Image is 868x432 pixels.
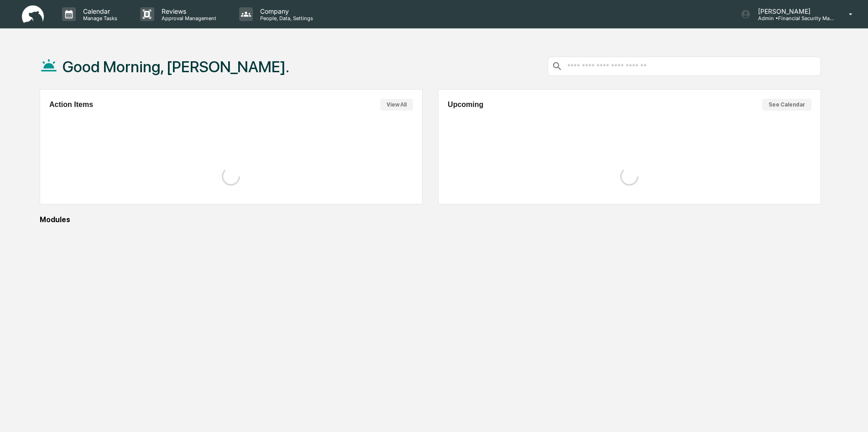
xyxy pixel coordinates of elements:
p: Reviews [154,7,221,15]
p: Calendar [76,7,122,15]
div: Modules [40,215,821,224]
h1: Good Morning, [PERSON_NAME]. [63,58,289,76]
img: logo [22,5,44,23]
h2: Upcoming [448,101,483,109]
h2: Action Items [49,101,93,109]
button: View All [380,99,413,111]
p: Manage Tasks [76,15,122,21]
p: [PERSON_NAME] [751,7,836,15]
p: People, Data, Settings [253,15,318,21]
p: Admin • Financial Security Management [751,15,836,21]
p: Company [253,7,318,15]
button: See Calendar [762,99,811,111]
p: Approval Management [154,15,221,21]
